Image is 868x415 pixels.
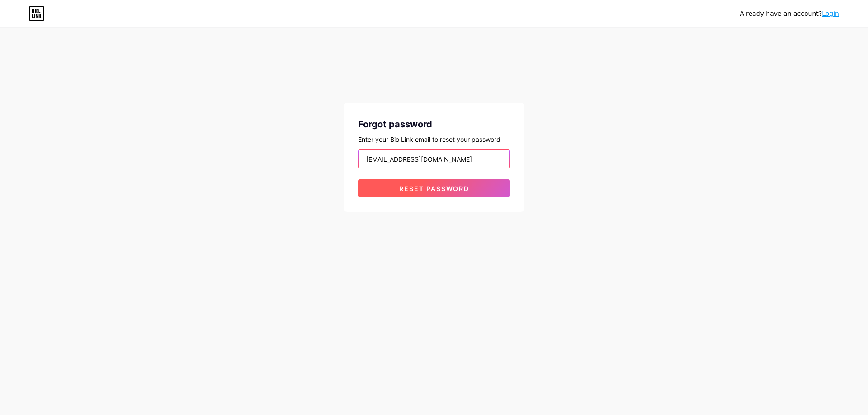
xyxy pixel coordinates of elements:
[358,135,510,144] div: Enter your Bio Link email to reset your password
[740,9,839,19] div: Already have an account?
[822,10,839,17] a: Login
[358,179,510,197] button: Reset password
[359,150,509,168] input: Email
[358,117,510,131] div: Forgot password
[399,185,469,192] span: Reset password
